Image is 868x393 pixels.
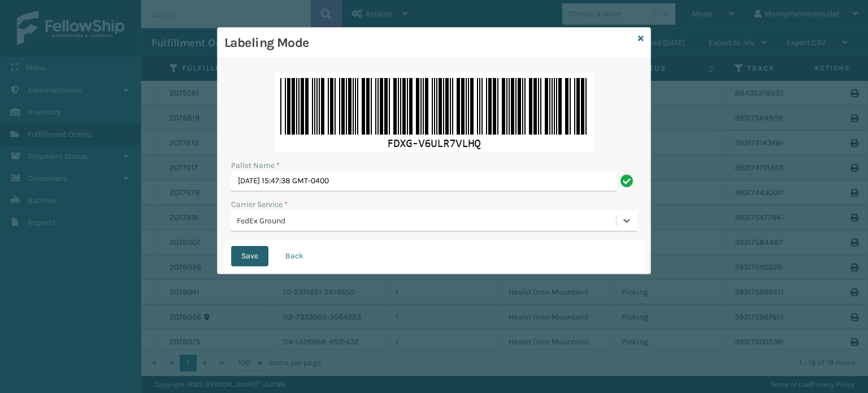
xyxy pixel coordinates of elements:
[275,246,314,266] button: Back
[275,72,593,153] img: 5ic7IgAAAAZJREFUAwAMGi9bA6BCYQAAAABJRU5ErkJggg==
[231,246,268,266] button: Save
[231,159,280,171] label: Pallet Name
[224,34,633,51] h3: Labeling Mode
[237,215,617,227] div: FedEx Ground
[231,198,288,210] label: Carrier Service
